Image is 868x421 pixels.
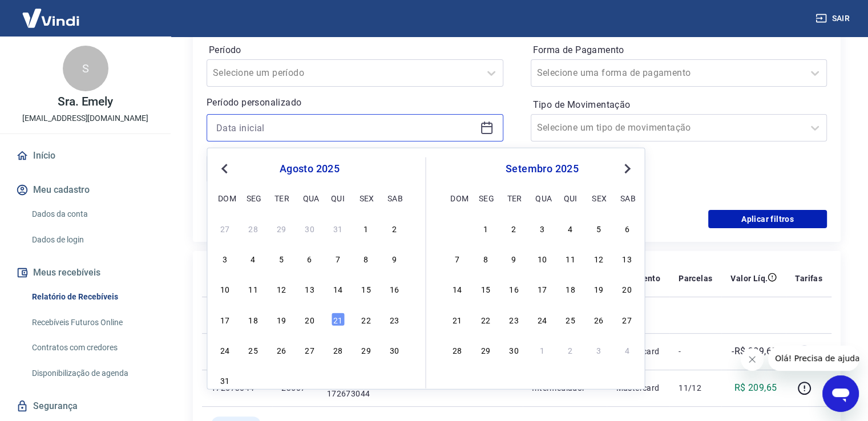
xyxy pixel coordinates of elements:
[247,312,260,326] div: Choose segunda-feira, 18 de agosto de 2025
[479,343,492,357] div: Choose segunda-feira, 29 de setembro de 2025
[795,273,822,284] p: Tarifas
[387,312,401,326] div: Choose sábado, 23 de agosto de 2025
[387,373,401,387] div: Choose sábado, 6 de setembro de 2025
[218,312,232,326] div: Choose domingo, 17 de agosto de 2025
[27,285,157,309] a: Relatório de Recebíveis
[207,96,503,110] p: Período personalizado
[247,343,260,357] div: Choose segunda-feira, 25 de agosto de 2025
[507,221,520,235] div: Choose terça-feira, 2 de setembro de 2025
[331,312,345,326] div: Choose quinta-feira, 21 de agosto de 2025
[449,162,636,176] div: setembro 2025
[450,343,464,357] div: Choose domingo, 28 de setembro de 2025
[359,252,373,265] div: Choose sexta-feira, 8 de agosto de 2025
[218,221,232,235] div: Choose domingo, 27 de julho de 2025
[479,221,492,235] div: Choose segunda-feira, 1 de setembro de 2025
[302,191,316,204] div: qua
[564,312,578,326] div: Choose quinta-feira, 25 de setembro de 2025
[450,312,464,326] div: Choose domingo, 21 de setembro de 2025
[359,221,373,235] div: Choose sexta-feira, 1 de agosto de 2025
[274,312,288,326] div: Choose terça-feira, 19 de agosto de 2025
[302,252,316,265] div: Choose quarta-feira, 6 de agosto de 2025
[620,282,634,295] div: Choose sábado, 20 de setembro de 2025
[359,373,373,387] div: Choose sexta-feira, 5 de setembro de 2025
[507,312,520,326] div: Choose terça-feira, 23 de setembro de 2025
[359,191,373,204] div: sex
[7,8,96,17] span: Olá! Precisa de ajuda?
[592,221,605,235] div: Choose sexta-feira, 5 de setembro de 2025
[507,343,520,357] div: Choose terça-feira, 30 de setembro de 2025
[620,162,634,176] button: Next Month
[620,221,634,235] div: Choose sábado, 6 de setembro de 2025
[27,311,157,334] a: Recebíveis Futuros Online
[592,252,605,265] div: Choose sexta-feira, 12 de setembro de 2025
[592,343,605,357] div: Choose sexta-feira, 3 de outubro de 2025
[27,336,157,359] a: Contratos com credores
[387,252,401,265] div: Choose sábado, 9 de agosto de 2025
[479,312,492,326] div: Choose segunda-feira, 22 de setembro de 2025
[331,252,345,265] div: Choose quinta-feira, 7 de agosto de 2025
[592,312,605,326] div: Choose sexta-feira, 26 de setembro de 2025
[331,373,345,387] div: Choose quinta-feira, 4 de setembro de 2025
[732,345,777,358] p: -R$ 209,65
[679,382,712,394] p: 11/12
[216,119,475,136] input: Data inicial
[507,191,520,204] div: ter
[507,282,520,295] div: Choose terça-feira, 16 de setembro de 2025
[359,312,373,326] div: Choose sexta-feira, 22 de agosto de 2025
[679,273,712,284] p: Parcelas
[331,282,345,295] div: Choose quinta-feira, 14 de agosto de 2025
[218,282,232,295] div: Choose domingo, 10 de agosto de 2025
[564,221,578,235] div: Choose quinta-feira, 4 de setembro de 2025
[58,96,114,108] p: Sra. Emely
[620,191,634,204] div: sab
[535,343,549,357] div: Choose quarta-feira, 1 de outubro de 2025
[387,343,401,357] div: Choose sábado, 30 de agosto de 2025
[274,343,288,357] div: Choose terça-feira, 26 de agosto de 2025
[331,343,345,357] div: Choose quinta-feira, 28 de agosto de 2025
[708,210,827,228] button: Aplicar filtros
[302,221,316,235] div: Choose quarta-feira, 30 de julho de 2025
[387,221,401,235] div: Choose sábado, 2 de agosto de 2025
[218,252,232,265] div: Choose domingo, 3 de agosto de 2025
[274,221,288,235] div: Choose terça-feira, 29 de julho de 2025
[564,343,578,357] div: Choose quinta-feira, 2 de outubro de 2025
[247,282,260,295] div: Choose segunda-feira, 11 de agosto de 2025
[679,346,712,357] p: -
[22,112,148,124] p: [EMAIL_ADDRESS][DOMAIN_NAME]
[14,143,157,168] a: Início
[274,373,288,387] div: Choose terça-feira, 2 de setembro de 2025
[217,162,231,176] button: Previous Month
[730,273,768,284] p: Valor Líq.
[302,373,316,387] div: Choose quarta-feira, 3 de setembro de 2025
[535,252,549,265] div: Choose quarta-feira, 10 de setembro de 2025
[620,343,634,357] div: Choose sábado, 4 de outubro de 2025
[302,282,316,295] div: Choose quarta-feira, 13 de agosto de 2025
[14,1,88,35] img: Vindi
[216,220,402,388] div: month 2025-08
[359,343,373,357] div: Choose sexta-feira, 29 de agosto de 2025
[14,394,157,419] a: Segurança
[741,348,764,371] iframe: Fechar mensagem
[535,221,549,235] div: Choose quarta-feira, 3 de setembro de 2025
[450,221,464,235] div: Choose domingo, 31 de agosto de 2025
[359,282,373,295] div: Choose sexta-feira, 15 de agosto de 2025
[479,252,492,265] div: Choose segunda-feira, 8 de setembro de 2025
[449,220,636,358] div: month 2025-09
[209,43,501,57] label: Período
[274,282,288,295] div: Choose terça-feira, 12 de agosto de 2025
[331,221,345,235] div: Choose quinta-feira, 31 de julho de 2025
[535,282,549,295] div: Choose quarta-feira, 17 de setembro de 2025
[247,221,260,235] div: Choose segunda-feira, 28 de julho de 2025
[450,252,464,265] div: Choose domingo, 7 de setembro de 2025
[620,312,634,326] div: Choose sábado, 27 de setembro de 2025
[387,282,401,295] div: Choose sábado, 16 de agosto de 2025
[533,43,825,57] label: Forma de Pagamento
[479,191,492,204] div: seg
[302,312,316,326] div: Choose quarta-feira, 20 de agosto de 2025
[564,191,578,204] div: qui
[218,343,232,357] div: Choose domingo, 24 de agosto de 2025
[218,191,232,204] div: dom
[734,381,777,395] p: R$ 209,65
[564,252,578,265] div: Choose quinta-feira, 11 de setembro de 2025
[247,252,260,265] div: Choose segunda-feira, 4 de agosto de 2025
